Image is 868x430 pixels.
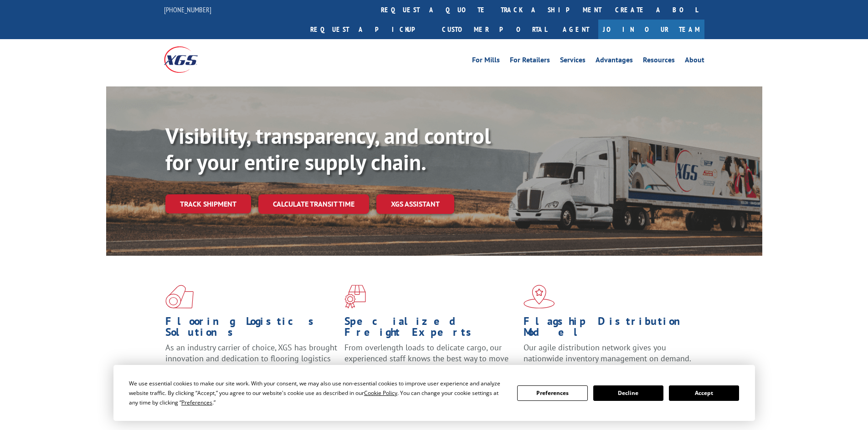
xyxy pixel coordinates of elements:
a: XGS ASSISTANT [376,194,454,214]
span: Preferences [181,399,212,406]
a: Request a pickup [303,20,435,39]
a: Resources [643,56,675,66]
div: We use essential cookies to make our site work. With your consent, we may also use non-essential ... [129,379,506,407]
img: xgs-icon-focused-on-flooring-red [344,285,366,309]
button: Accept [669,385,739,401]
button: Decline [593,385,663,401]
span: As an industry carrier of choice, XGS has brought innovation and dedication to flooring logistics... [165,342,337,374]
h1: Flagship Distribution Model [524,316,696,342]
a: Advantages [596,56,633,66]
img: xgs-icon-total-supply-chain-intelligence-red [165,285,194,309]
a: About [685,56,704,66]
a: For Retailers [510,56,550,66]
a: Customer Portal [435,20,554,39]
a: Track shipment [165,194,251,213]
p: From overlength loads to delicate cargo, our experienced staff knows the best way to move your fr... [344,342,517,383]
a: Services [560,56,586,66]
button: Preferences [517,385,587,401]
span: Cookie Policy [364,389,397,397]
h1: Specialized Freight Experts [344,316,517,342]
a: Calculate transit time [258,194,369,214]
span: Our agile distribution network gives you nationwide inventory management on demand. [524,342,691,364]
a: Join Our Team [598,20,704,39]
a: For Mills [472,56,500,66]
a: [PHONE_NUMBER] [164,5,211,14]
div: Cookie Consent Prompt [113,365,755,421]
img: xgs-icon-flagship-distribution-model-red [524,285,555,309]
b: Visibility, transparency, and control for your entire supply chain. [165,121,491,176]
h1: Flooring Logistics Solutions [165,316,338,342]
a: Agent [554,20,598,39]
